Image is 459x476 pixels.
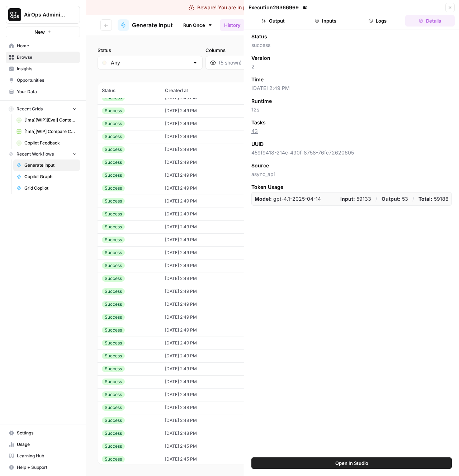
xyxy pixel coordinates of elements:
div: Success [102,249,125,256]
span: Settings [17,430,77,436]
input: (5 shown) [219,59,297,66]
td: [DATE] 2:49 PM [161,285,243,298]
label: Columns [205,47,311,54]
span: Tasks [251,119,266,126]
span: Your Data [17,89,77,95]
td: [DATE] 2:49 PM [161,324,243,337]
a: Opportunities [6,75,80,86]
a: Generate Input [118,19,173,31]
p: / [412,195,414,203]
button: Help + Support [6,462,80,473]
span: Browse [17,54,77,61]
span: [1ma][WIP] Compare Convert Content Format [24,128,77,135]
p: 59133 [340,195,371,203]
a: Home [6,40,80,52]
span: Insights [17,66,77,72]
span: Source [251,162,269,169]
button: Open In Studio [251,457,452,469]
button: Output [249,15,298,27]
span: Learning Hub [17,453,77,459]
td: [DATE] 2:49 PM [161,104,243,117]
td: [DATE] 2:49 PM [161,143,243,156]
span: Recent Grids [16,106,43,112]
span: Version [251,54,270,62]
div: Success [102,327,125,333]
span: Opportunities [17,77,77,84]
td: [DATE] 2:49 PM [161,156,243,169]
a: [1ma][WIP][Eval] Content Compare Grid [13,114,80,126]
span: Status [251,33,267,40]
td: [DATE] 2:49 PM [161,195,243,208]
button: Workspace: AirOps Administrative [6,6,80,24]
p: gpt-4.1-2025-04-14 [255,195,321,203]
button: Logs [353,15,403,27]
button: New [6,27,80,37]
td: [DATE] 2:45 PM [161,453,243,466]
th: Status [98,82,161,98]
span: New [34,28,45,35]
a: Generate Input [13,160,80,171]
strong: Input: [340,196,355,202]
a: Insights [6,63,80,75]
div: Success [102,417,125,424]
span: Open In Studio [335,460,368,467]
td: [DATE] 2:49 PM [161,349,243,362]
a: Usage [6,439,80,450]
span: (363 records) [98,70,448,82]
div: Execution 29366969 [249,4,309,11]
td: [DATE] 2:49 PM [161,259,243,272]
button: Recent Grids [6,104,80,114]
td: [DATE] 2:49 PM [161,246,243,259]
a: Copilot Graph [13,171,80,182]
a: Grid Copilot [13,182,80,194]
div: Success [102,379,125,385]
td: [DATE] 2:49 PM [161,337,243,349]
td: [DATE] 2:49 PM [161,233,243,246]
td: [DATE] 2:48 PM [161,427,243,440]
a: Run Once [179,19,217,31]
span: UUID [251,141,264,148]
span: async_api [251,171,452,178]
div: Success [102,301,125,308]
button: Inputs [301,15,350,27]
td: [DATE] 2:49 PM [161,375,243,388]
p: 53 [382,195,408,203]
span: Grid Copilot [24,185,77,191]
div: Success [102,288,125,295]
th: Created at [161,82,243,98]
a: Copilot Feedback [13,137,80,149]
td: [DATE] 2:49 PM [161,182,243,195]
strong: Model: [255,196,272,202]
div: Success [102,366,125,372]
span: 12s [251,106,452,113]
span: Generate Input [24,162,77,168]
div: Success [102,198,125,204]
div: Success [102,340,125,346]
td: [DATE] 2:49 PM [161,298,243,311]
span: [1ma][WIP][Eval] Content Compare Grid [24,117,77,123]
div: Success [102,430,125,437]
p: / [375,195,377,203]
input: Any [111,59,189,66]
td: [DATE] 2:48 PM [161,414,243,427]
span: [DATE] 2:49 PM [251,85,452,92]
td: [DATE] 2:48 PM [161,401,243,414]
div: Success [102,275,125,282]
div: Success [102,146,125,153]
td: [DATE] 2:49 PM [161,220,243,233]
span: Usage [17,441,77,448]
a: Your Data [6,86,80,97]
div: Success [102,353,125,359]
div: Success [102,108,125,114]
span: 459f9418-214c-490f-8758-76fc72620605 [251,149,452,156]
td: [DATE] 2:49 PM [161,388,243,401]
button: Details [405,15,455,27]
td: [DATE] 2:49 PM [161,272,243,285]
span: Time [251,76,264,83]
a: 43 [251,128,258,134]
span: Token Usage [251,184,452,191]
div: Success [102,237,125,243]
span: 2 [251,63,452,70]
span: Copilot Graph [24,173,77,180]
div: Success [102,159,125,166]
